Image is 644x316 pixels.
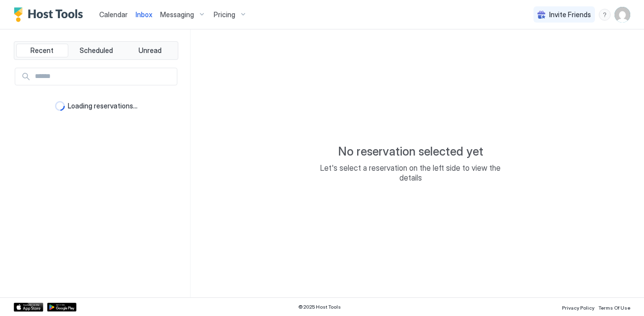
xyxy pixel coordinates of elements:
button: Recent [16,44,68,57]
span: Privacy Policy [562,305,594,311]
span: Calendar [99,10,128,19]
span: © 2025 Host Tools [298,304,341,310]
span: Recent [30,46,54,55]
a: Inbox [136,9,152,20]
a: Terms Of Use [598,302,630,312]
span: Messaging [160,10,194,19]
a: Privacy Policy [562,302,594,312]
span: Loading reservations... [68,102,138,110]
span: Invite Friends [549,10,591,19]
span: Pricing [214,10,235,19]
span: Inbox [136,10,152,19]
a: Host Tools Logo [14,7,87,22]
input: Input Field [31,68,177,85]
span: No reservation selected yet [338,144,483,159]
span: Terms Of Use [598,305,630,311]
div: menu [599,9,611,21]
span: Scheduled [80,46,113,55]
div: loading [55,101,65,111]
a: Google Play Store [47,303,77,312]
a: App Store [14,303,43,312]
button: Scheduled [70,44,122,57]
button: Unread [124,44,176,57]
div: tab-group [14,41,178,60]
a: Calendar [99,9,128,20]
div: User profile [615,7,630,23]
span: Unread [139,46,162,55]
span: Let's select a reservation on the left side to view the details [312,163,509,183]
